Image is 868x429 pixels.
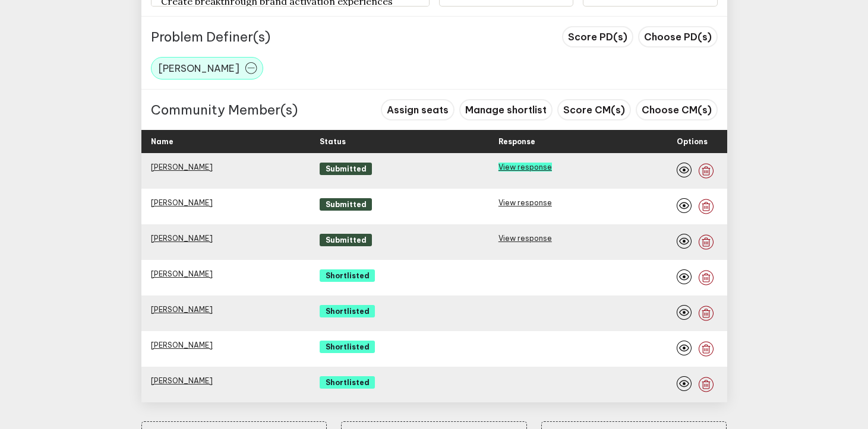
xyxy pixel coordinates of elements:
[677,130,708,153] div: Options
[151,163,213,171] a: [PERSON_NAME]
[151,305,213,314] a: [PERSON_NAME]
[151,57,264,80] button: [PERSON_NAME]
[320,341,375,353] span: Shortlisted
[151,28,270,45] p: Problem Definer(s)
[638,26,718,47] button: Choose PD(s)
[320,198,372,211] span: Submitted
[381,99,454,120] button: Assign seats
[557,99,631,120] button: Score CM(s)
[498,130,668,153] div: Response
[459,99,553,120] button: Manage shortlist
[320,130,489,153] div: Status
[465,104,547,116] span: Manage shortlist
[320,305,375,317] span: Shortlisted
[151,376,213,385] a: [PERSON_NAME]
[498,198,552,207] a: View response
[498,234,552,243] a: View response
[563,104,625,116] span: Score CM(s)
[151,341,213,349] a: [PERSON_NAME]
[636,99,718,120] button: Choose CM(s)
[151,101,298,118] p: Community Member(s)
[151,198,213,207] a: [PERSON_NAME]
[159,62,239,74] span: [PERSON_NAME]
[320,376,375,389] span: Shortlisted
[320,234,372,246] span: Submitted
[320,269,375,282] span: Shortlisted
[151,269,213,278] a: [PERSON_NAME]
[387,104,449,116] span: Assign seats
[151,130,311,153] div: Name
[562,26,633,47] button: Score PD(s)
[568,31,627,43] span: Score PD(s)
[644,31,712,43] span: Choose PD(s)
[151,234,213,243] a: [PERSON_NAME]
[642,104,712,116] span: Choose CM(s)
[320,163,372,175] span: Submitted
[498,163,552,171] a: View response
